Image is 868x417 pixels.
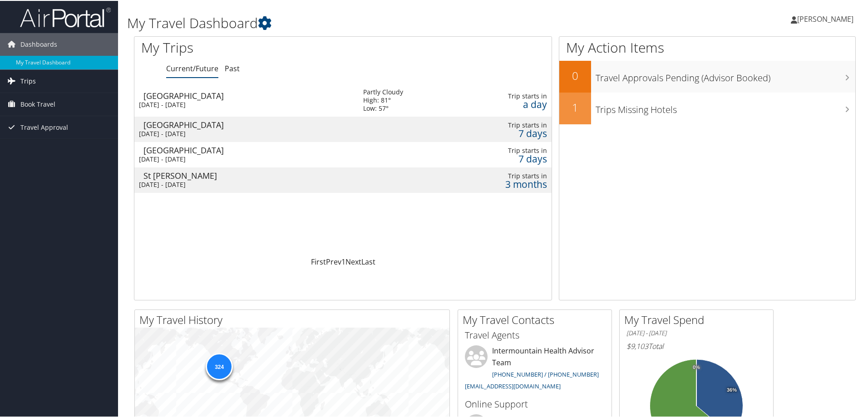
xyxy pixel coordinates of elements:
[465,381,561,389] a: [EMAIL_ADDRESS][DOMAIN_NAME]
[20,32,57,55] span: Dashboards
[465,328,605,341] h3: Travel Agents
[791,5,863,32] a: [PERSON_NAME]
[139,311,449,327] h2: My Travel History
[467,128,547,137] div: 7 days
[797,13,853,23] span: [PERSON_NAME]
[206,352,233,379] div: 324
[465,397,605,410] h3: Online Support
[693,364,700,369] tspan: 0%
[225,63,240,73] a: Past
[341,256,345,266] a: 1
[559,60,855,92] a: 0Travel Approvals Pending (Advisor Booked)
[166,63,218,73] a: Current/Future
[559,37,855,56] h1: My Action Items
[626,340,766,350] h6: Total
[559,99,591,114] h2: 1
[139,180,350,188] div: [DATE] - [DATE]
[467,179,547,187] div: 3 months
[626,340,648,350] span: $9,103
[361,256,375,266] a: Last
[467,171,547,179] div: Trip starts in
[20,115,68,138] span: Travel Approval
[559,67,591,83] h2: 0
[467,146,547,154] div: Trip starts in
[143,171,354,179] div: St [PERSON_NAME]
[596,66,855,83] h3: Travel Approvals Pending (Advisor Booked)
[143,91,354,99] div: [GEOGRAPHIC_DATA]
[311,256,326,266] a: First
[363,103,403,112] div: Low: 57°
[139,100,350,108] div: [DATE] - [DATE]
[141,37,371,56] h1: My Trips
[467,120,547,128] div: Trip starts in
[727,387,737,392] tspan: 36%
[463,311,612,327] h2: My Travel Contacts
[143,145,354,153] div: [GEOGRAPHIC_DATA]
[559,92,855,123] a: 1Trips Missing Hotels
[139,129,350,137] div: [DATE] - [DATE]
[467,99,547,108] div: a day
[492,369,599,378] a: [PHONE_NUMBER] / [PHONE_NUMBER]
[460,344,609,393] li: Intermountain Health Advisor Team
[139,154,350,162] div: [DATE] - [DATE]
[20,92,55,115] span: Book Travel
[363,95,403,103] div: High: 81°
[363,87,403,95] div: Partly Cloudy
[20,6,111,27] img: airportal-logo.png
[467,154,547,162] div: 7 days
[326,256,341,266] a: Prev
[596,98,855,115] h3: Trips Missing Hotels
[127,13,617,32] h1: My Travel Dashboard
[624,311,773,327] h2: My Travel Spend
[345,256,361,266] a: Next
[143,120,354,128] div: [GEOGRAPHIC_DATA]
[626,328,766,337] h6: [DATE] - [DATE]
[467,91,547,99] div: Trip starts in
[20,69,36,92] span: Trips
